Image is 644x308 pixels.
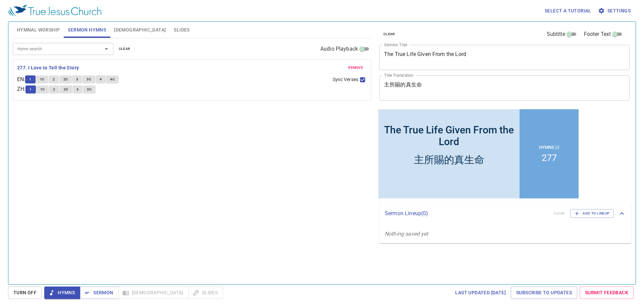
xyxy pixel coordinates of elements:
[49,85,59,94] button: 2
[85,289,113,297] span: Sermon
[106,75,119,83] button: 4C
[545,7,591,15] span: Select a tutorial
[76,76,78,82] span: 3
[384,51,625,64] textarea: The True Life Given From the Lord
[542,5,594,17] button: Select a tutorial
[102,44,111,54] button: Open
[36,85,49,94] button: 1C
[40,76,45,82] span: 1C
[17,75,25,83] p: EN :
[60,85,72,94] button: 2C
[17,64,79,72] b: 277. I Love to Tell the Story
[17,85,25,93] p: ZH :
[30,86,32,93] span: 1
[385,209,548,218] p: Sermon Lineup ( 0 )
[50,289,75,297] span: Hymns
[452,287,508,299] a: Last updated [DATE]
[83,85,96,94] button: 3C
[83,75,95,83] button: 3C
[53,86,55,93] span: 2
[8,287,42,299] button: Turn Off
[17,64,80,72] button: 277. I Love to Tell the Story
[584,30,611,38] span: Footer Text
[384,81,625,94] textarea: 主所賜的真生命
[580,287,634,299] a: Submit Feedback
[80,287,118,299] button: Sermon
[455,289,506,297] span: Last updated [DATE]
[174,26,190,34] span: Slides
[383,31,395,37] span: clear
[40,86,45,93] span: 1C
[72,85,83,94] button: 3
[110,76,115,82] span: 4C
[8,5,101,17] img: True Jesus Church
[385,231,428,237] i: Nothing saved yet
[87,86,92,93] span: 3C
[585,289,628,297] span: Submit Feedback
[13,289,37,297] span: Turn Off
[599,7,631,15] span: Settings
[100,76,102,82] span: 4
[63,76,68,82] span: 2C
[64,86,68,93] span: 2C
[25,85,36,94] button: 1
[17,26,60,34] span: Hymnal Worship
[516,289,572,297] span: Subscribe to Updates
[379,30,399,38] button: clear
[115,45,135,53] button: clear
[87,76,91,82] span: 3C
[547,30,565,38] span: Subtitle
[25,75,35,83] button: 1
[597,5,633,17] button: Settings
[377,108,580,200] iframe: from-child
[59,75,72,83] button: 2C
[333,76,358,83] span: Sync Verses
[72,75,82,83] button: 3
[68,26,106,34] span: Sermon Hymns
[114,26,166,34] span: [DEMOGRAPHIC_DATA]
[379,202,631,225] div: Sermon Lineup(0)clearAdd to Lineup
[575,210,609,217] span: Add to Lineup
[96,75,106,83] button: 4
[511,287,577,299] a: Subscribe to Updates
[344,64,367,72] button: remove
[53,76,55,82] span: 2
[36,75,49,83] button: 1C
[44,287,80,299] button: Hymns
[119,46,130,52] span: clear
[76,86,78,93] span: 3
[570,209,614,218] button: Add to Lineup
[29,76,31,82] span: 1
[320,45,358,53] span: Audio Playback
[49,75,59,83] button: 2
[348,65,363,71] span: remove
